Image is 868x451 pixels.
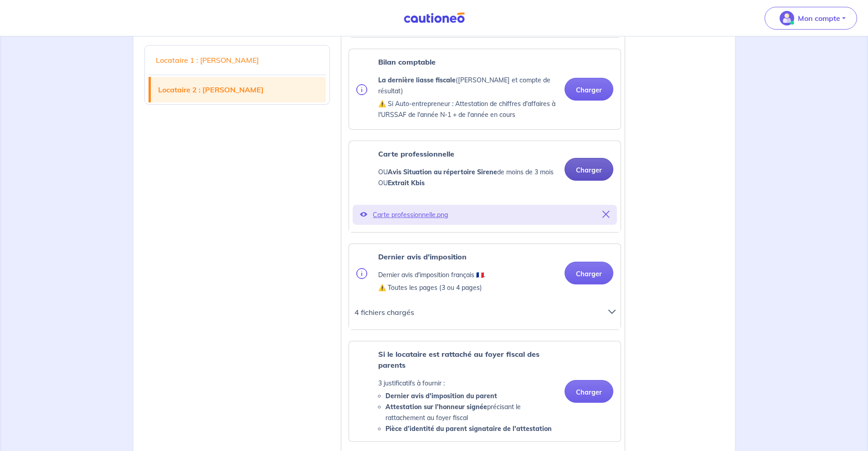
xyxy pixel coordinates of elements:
[354,306,597,319] p: 4 fichiers chargés
[798,13,840,24] p: Mon compte
[349,49,621,130] div: categoryName: income-proof, userCategory: licensed-professional
[385,401,557,423] li: précisant le rattachement au foyer fiscal
[565,78,613,101] button: Charger
[360,208,367,221] button: Voir
[385,392,497,400] strong: Dernier avis d'imposition du parent
[378,350,539,370] strong: Si le locataire est rattaché au foyer fiscal des parents
[378,76,456,84] strong: La dernière liasse fiscale
[151,77,326,102] a: Locataire 2 : [PERSON_NAME]
[565,262,613,284] button: Charger
[344,306,626,326] div: 4 fichiers chargés
[149,47,326,73] a: Locataire 1 : [PERSON_NAME]
[378,282,485,293] p: ⚠️ Toutes les pages (3 ou 4 pages)
[378,269,485,280] p: Dernier avis d'imposition français 🇫🇷.
[400,12,468,24] img: Cautioneo
[378,57,436,66] strong: Bilan comptable
[565,380,613,403] button: Charger
[378,75,557,96] p: ([PERSON_NAME] et compte de résultat)
[356,268,367,279] img: info.svg
[565,158,613,181] button: Charger
[378,167,557,188] p: OU de moins de 3 mois OU
[349,341,621,442] div: categoryName: parental-tax-assessment, userCategory: licensed-professional
[388,179,425,187] strong: Extrait Kbis
[388,168,497,176] strong: Avis Situation au répertoire Sirene
[780,11,794,25] img: illu_account_valid_menu.svg
[356,84,367,95] img: info.svg
[349,141,621,233] div: categoryName: licensed-professional-income-proof, userCategory: licensed-professional
[385,403,487,411] strong: Attestation sur l'honneur signée
[765,7,857,30] button: illu_account_valid_menu.svgMon compte
[349,243,621,330] div: categoryName: tax-assessment, userCategory: licensed-professional
[378,149,454,158] strong: Carte professionnelle
[378,378,557,389] p: 3 justificatifs à fournir :
[378,252,467,261] strong: Dernier avis d'imposition
[378,98,557,120] p: ⚠️ Si Auto-entrepreneur : Attestation de chiffres d'affaires à l'URSSAF de l'année N-1 + de l'ann...
[385,425,552,433] strong: Pièce d’identité du parent signataire de l'attestation
[373,208,597,221] p: Carte professionnelle.png
[602,208,610,221] button: Supprimer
